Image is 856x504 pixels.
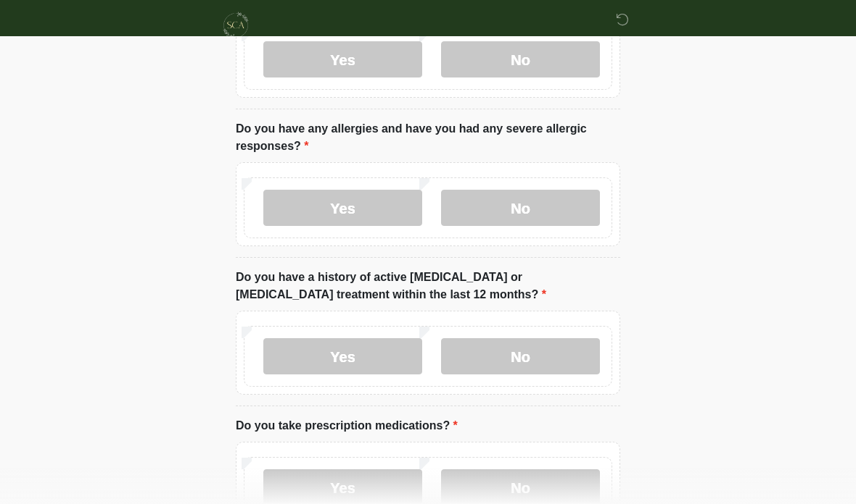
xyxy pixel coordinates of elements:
[441,190,600,226] label: No
[263,190,422,226] label: Yes
[236,120,620,155] label: Do you have any allergies and have you had any severe allergic responses?
[236,417,458,434] label: Do you take prescription medications?
[221,11,250,40] img: Skinchic Dallas Logo
[263,338,422,374] label: Yes
[236,269,620,303] label: Do you have a history of active [MEDICAL_DATA] or [MEDICAL_DATA] treatment within the last 12 mon...
[441,41,600,77] label: No
[441,338,600,374] label: No
[263,41,422,77] label: Yes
